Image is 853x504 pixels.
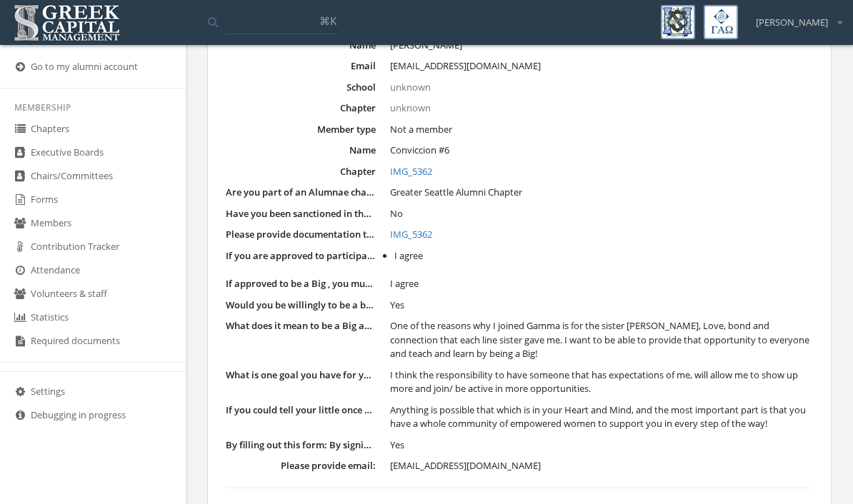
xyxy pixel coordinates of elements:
dt: What is one goal you have for yourself by applying to be a big? [226,368,376,382]
dt: School [226,81,376,94]
span: Yes [390,438,404,451]
span: unknown [390,81,431,94]
dd: [PERSON_NAME] [390,39,813,53]
dt: If you could tell your little once piece of advice. What would it be? [226,403,376,417]
dt: Chapter [226,165,376,178]
dt: Name [226,143,376,157]
dt: Would you be willingly to be a big if needed for expansion (ex: Founding Collegiate Chapter) [226,298,376,312]
dt: If you are approved to participate in the Big & Little Sister Program, you must be a part of an A... [226,249,376,263]
dt: Have you been sanctioned in the past two years, or are you currently under investigation by the S... [226,207,376,221]
span: I agree [390,277,419,290]
dt: Email [226,59,376,73]
span: ⌘K [319,14,336,28]
dd: [EMAIL_ADDRESS][DOMAIN_NAME] [390,59,813,74]
span: [PERSON_NAME] [756,16,828,29]
span: Yes [390,298,404,311]
li: I agree [394,249,813,263]
span: No [390,207,403,220]
span: [EMAIL_ADDRESS][DOMAIN_NAME] [390,459,541,472]
dt: Are you part of an Alumnae chapter or The NAA? [226,186,376,199]
span: I think the responsibility to have someone that has expectations of me, will allow me to show up ... [390,368,798,395]
dt: Please provide documentation that you have paid NAA/Chapter dues. (i.e. PDF/ Screenshot of paymen... [226,228,376,241]
dt: Chapter [226,101,376,115]
div: [PERSON_NAME] [747,5,842,29]
a: IMG_5362 [390,228,813,242]
span: unknown [390,101,431,114]
span: Greater Seattle Alumni Chapter [390,186,522,198]
dt: By filling out this form: By signing this form it is understood that you are not automatically ch... [226,438,376,452]
dt: Member type [226,123,376,136]
a: IMG_5362 [390,165,813,179]
span: One of the reasons why I joined Gamma is for the sister [PERSON_NAME], Love, bond and connection ... [390,319,809,360]
dd: Not a member [390,123,813,137]
dt: Please provide email: [226,459,376,473]
span: Conviccion #6 [390,143,449,156]
span: Anything is possible that which is in your Heart and Mind, and the most important part is that yo... [390,403,806,430]
dt: If approved to be a Big , you must abide by rules and regulations of the PA Program and be in con... [226,277,376,291]
dt: What does it mean to be a Big and why? [226,319,376,333]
